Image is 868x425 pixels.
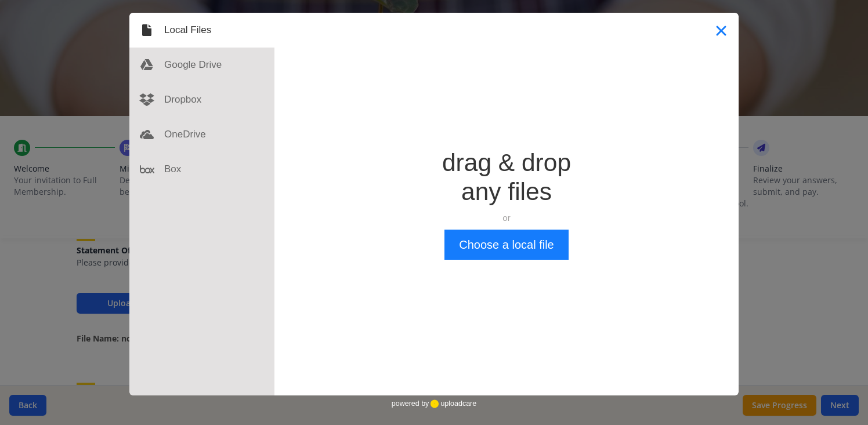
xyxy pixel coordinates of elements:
[129,117,274,152] div: OneDrive
[129,48,274,82] div: Google Drive
[444,230,568,260] button: Choose a local file
[429,399,476,408] a: uploadcare
[442,148,571,206] div: drag & drop any files
[129,13,274,48] div: Local Files
[129,82,274,117] div: Dropbox
[442,212,571,224] div: or
[392,395,476,413] div: powered by
[704,13,739,48] button: Close
[129,152,274,187] div: Box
